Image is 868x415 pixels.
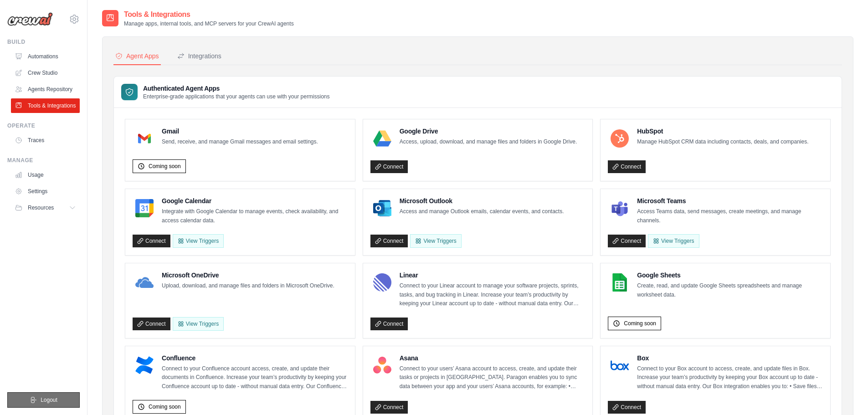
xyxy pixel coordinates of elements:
img: Google Calendar Logo [135,199,154,217]
a: Connect [608,401,646,414]
h4: Microsoft Outlook [400,196,564,205]
a: Crew Studio [11,66,80,80]
img: Google Sheets Logo [611,273,629,292]
img: Google Drive Logo [373,129,391,148]
h4: Asana [400,354,586,363]
h4: Box [637,354,823,363]
a: Tools & Integrations [11,98,80,113]
div: Operate [7,122,80,129]
h4: HubSpot [637,127,808,136]
div: Agent Apps [115,51,159,61]
p: Connect to your Linear account to manage your software projects, sprints, tasks, and bug tracking... [400,282,586,308]
button: View Triggers [173,234,224,248]
: View Triggers [173,317,224,331]
button: Logout [7,392,80,408]
img: Gmail Logo [135,129,154,148]
h4: Confluence [162,354,348,363]
div: Build [7,38,80,46]
p: Connect to your Confluence account access, create, and update their documents in Confluence. Incr... [162,364,348,391]
span: Resources [28,204,54,211]
a: Connect [608,160,646,173]
h4: Google Sheets [637,271,823,280]
a: Connect [133,318,170,330]
p: Connect to your Box account to access, create, and update files in Box. Increase your team’s prod... [637,364,823,391]
span: Coming soon [149,163,181,170]
a: Connect [370,160,408,173]
a: Connect [133,235,170,247]
img: Logo [7,12,53,26]
h4: Microsoft Teams [637,196,823,205]
p: Access and manage Outlook emails, calendar events, and contacts. [400,207,564,216]
: View Triggers [648,234,699,248]
p: Enterprise-grade applications that your agents can use with your permissions [143,93,330,100]
p: Upload, download, and manage files and folders in Microsoft OneDrive. [162,282,334,291]
h4: Google Drive [400,127,577,136]
span: Coming soon [624,320,656,327]
a: Usage [11,168,80,182]
a: Agents Repository [11,82,80,97]
a: Settings [11,184,80,199]
h4: Gmail [162,127,318,136]
p: Access, upload, download, and manage files and folders in Google Drive. [400,138,577,147]
button: Agent Apps [113,48,161,65]
a: Connect [370,235,408,247]
a: Connect [608,235,646,247]
p: Send, receive, and manage Gmail messages and email settings. [162,138,318,147]
p: Access Teams data, send messages, create meetings, and manage channels. [637,207,823,225]
p: Manage apps, internal tools, and MCP servers for your CrewAI agents [124,20,294,27]
p: Connect to your users’ Asana account to access, create, and update their tasks or projects in [GE... [400,364,586,391]
a: Automations [11,49,80,64]
h3: Authenticated Agent Apps [143,84,330,93]
img: Confluence Logo [135,356,154,374]
div: Integrations [177,51,221,61]
a: Connect [370,318,408,330]
img: Box Logo [611,356,629,374]
h2: Tools & Integrations [124,9,294,20]
div: Manage [7,157,80,164]
img: Asana Logo [373,356,391,374]
h4: Linear [400,271,586,280]
img: Microsoft OneDrive Logo [135,273,154,292]
button: Integrations [175,48,223,65]
h4: Google Calendar [162,196,348,205]
p: Integrate with Google Calendar to manage events, check availability, and access calendar data. [162,207,348,225]
p: Manage HubSpot CRM data including contacts, deals, and companies. [637,138,808,147]
p: Create, read, and update Google Sheets spreadsheets and manage worksheet data. [637,282,823,299]
img: Microsoft Teams Logo [611,199,629,217]
span: Logout [41,396,57,404]
a: Connect [370,401,408,414]
img: Microsoft Outlook Logo [373,199,391,217]
: View Triggers [410,234,461,248]
img: Linear Logo [373,273,391,292]
span: Coming soon [149,403,181,410]
img: HubSpot Logo [611,129,629,148]
a: Traces [11,133,80,148]
button: Resources [11,200,80,215]
h4: Microsoft OneDrive [162,271,334,280]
